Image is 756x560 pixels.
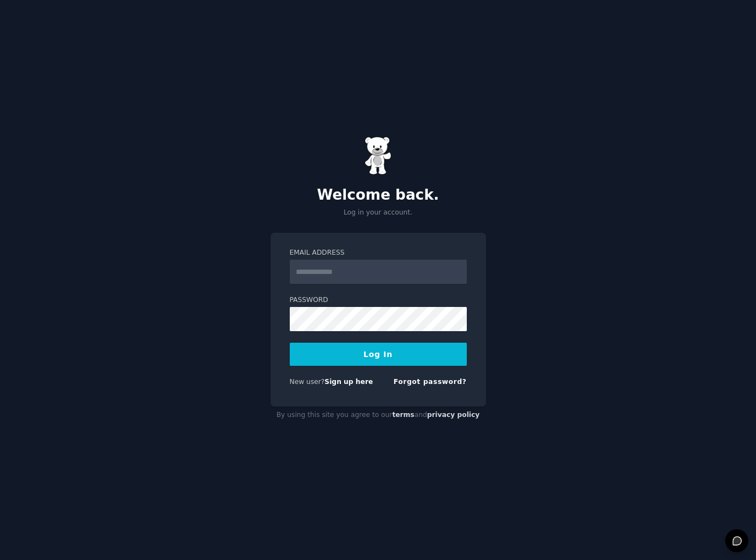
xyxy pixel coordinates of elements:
[392,411,414,419] a: terms
[324,378,373,386] a: Sign up here
[427,411,480,419] a: privacy policy
[290,248,467,258] label: Email Address
[290,378,325,386] span: New user?
[290,295,467,305] label: Password
[271,407,486,424] div: By using this site you agree to our and
[271,208,486,218] p: Log in your account.
[271,186,486,204] h2: Welcome back.
[394,378,467,386] a: Forgot password?
[365,136,392,175] img: Gummy Bear
[290,343,467,366] button: Log In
